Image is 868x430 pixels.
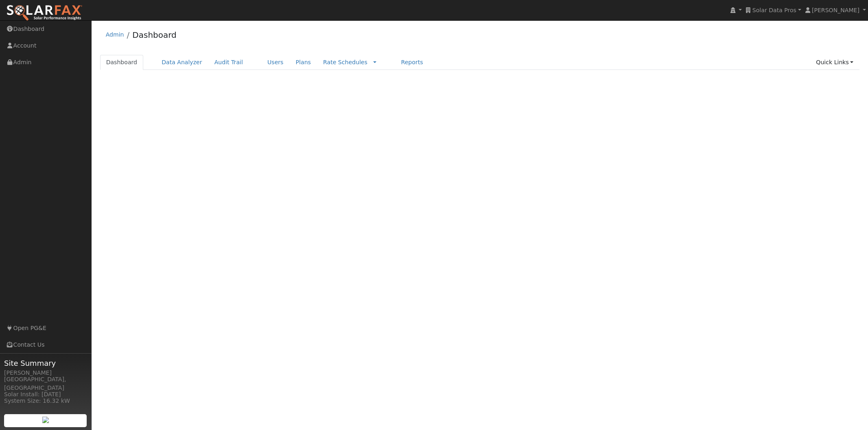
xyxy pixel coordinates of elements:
[752,7,796,13] span: Solar Data Pros
[100,55,144,70] a: Dashboard
[812,7,859,13] span: [PERSON_NAME]
[4,397,87,405] div: System Size: 16.32 kW
[42,417,49,423] img: retrieve
[4,375,87,392] div: [GEOGRAPHIC_DATA], [GEOGRAPHIC_DATA]
[395,55,429,70] a: Reports
[6,4,83,22] img: SolarFax
[4,358,87,369] span: Site Summary
[261,55,290,70] a: Users
[106,31,124,38] a: Admin
[208,55,249,70] a: Audit Trail
[4,390,87,399] div: Solar Install: [DATE]
[290,55,317,70] a: Plans
[155,55,208,70] a: Data Analyzer
[4,369,87,377] div: [PERSON_NAME]
[810,55,859,70] a: Quick Links
[323,59,367,65] a: Rate Schedules
[132,30,177,40] a: Dashboard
